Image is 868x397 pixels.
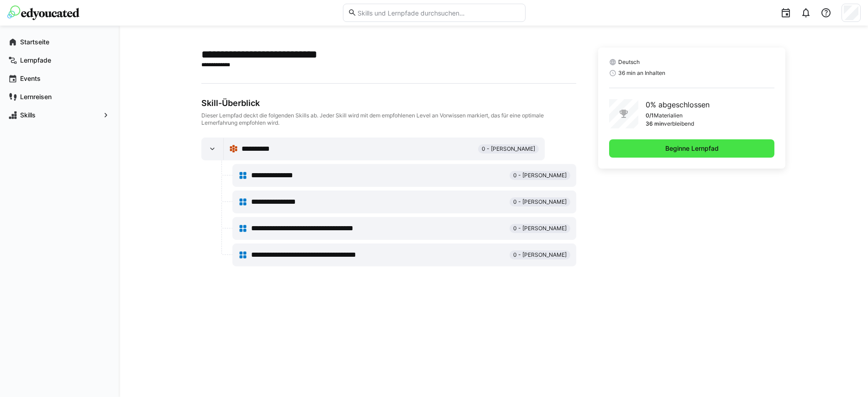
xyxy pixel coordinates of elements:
p: 0% abgeschlossen [646,99,710,110]
span: Deutsch [618,58,640,66]
span: Beginne Lernpfad [664,144,720,153]
p: 36 min [646,120,664,127]
p: verbleibend [664,120,694,127]
div: Skill-Überblick [201,98,576,108]
button: Beginne Lernpfad [609,139,775,158]
span: 0 - [PERSON_NAME] [482,145,535,153]
span: 0 - [PERSON_NAME] [513,172,567,179]
span: 0 - [PERSON_NAME] [513,198,567,206]
span: 0 - [PERSON_NAME] [513,251,567,259]
div: Dieser Lernpfad deckt die folgenden Skills ab. Jeder Skill wird mit dem empfohlenen Level an Vorw... [201,112,576,127]
input: Skills und Lernpfade durchsuchen… [357,9,520,17]
span: 0 - [PERSON_NAME] [513,225,567,232]
p: Materialien [654,112,683,119]
span: 36 min an Inhalten [618,69,665,77]
p: 0/1 [646,112,654,119]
